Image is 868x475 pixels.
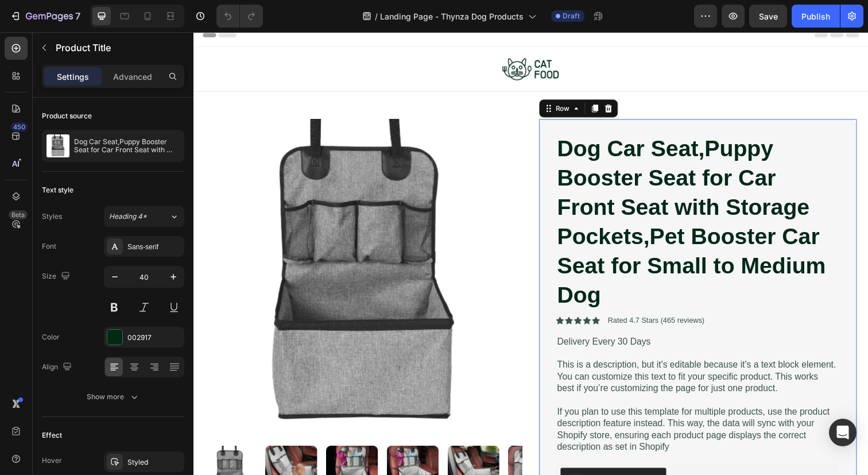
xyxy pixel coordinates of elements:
div: Publish [801,10,830,22]
button: Heading 4* [104,206,184,227]
p: Advanced [113,71,152,83]
div: Open Intercom Messenger [829,419,857,446]
p: 7 [75,9,80,23]
span: / [375,10,378,22]
iframe: To enrich screen reader interactions, please activate Accessibility in Grammarly extension settings [193,32,868,475]
div: Size [42,269,72,284]
div: Text style [42,185,73,195]
p: Settings [57,71,89,83]
p: If you plan to use this template for multiple products, use the product description feature inste... [371,381,657,429]
img: Dog Car Seat,Puppy Booster Seat for Car Front Seat with Storage Pockets,Pet Booster Car Seat for ... [321,422,374,475]
img: SealSubscriptions.png [384,451,398,465]
span: Landing Page - Thynza Dog Products [380,10,524,22]
div: Product source [42,111,92,121]
img: Dog Car Seat,Puppy Booster Seat for Car Front Seat with Storage Pockets,Pet Booster Car Seat for ... [259,422,312,475]
p: This is a description, but it's editable because it's a text block element. You can customize thi... [371,334,657,369]
p: Rated 4.7 Stars (465 reviews) [423,289,522,299]
img: product feature img [46,134,69,157]
span: Draft [563,11,580,21]
img: Dog Car Seat,Puppy Booster Seat for Car Front Seat with Storage Pockets,Pet Booster Car Seat for ... [11,422,64,475]
div: Seal Subscriptions [407,451,474,464]
p: Dog Car Seat,Puppy Booster Seat for Car Front Seat with Storage Pockets,Pet Booster Car Seat for ... [74,138,180,154]
img: Dog Car Seat,Puppy Booster Seat for Car Front Seat with Storage Pockets,Pet Booster Car Seat for ... [73,422,126,475]
div: Hover [42,455,62,466]
div: Undo/Redo [216,5,263,28]
span: Save [759,11,778,21]
button: 7 [5,5,86,28]
div: 450 [11,122,28,132]
div: Styled [127,457,181,468]
div: Styles [42,211,62,222]
div: Color [42,332,60,342]
div: Show more [87,391,140,403]
div: Sans-serif [127,242,181,252]
button: Show more [42,387,184,407]
h1: Dog Car Seat,Puppy Booster Seat for Car Front Seat with Storage Pockets,Pet Booster Car Seat for ... [370,102,658,284]
img: Dog Car Seat,Puppy Booster Seat for Car Front Seat with Storage Pockets,Pet Booster Car Seat for ... [135,422,188,475]
div: Row [367,72,386,83]
p: Delivery Every 30 Days [371,310,657,322]
div: Align [42,360,74,375]
div: Font [42,241,56,252]
span: Heading 4* [109,211,147,222]
button: Save [749,5,787,28]
div: 002917 [127,333,181,343]
p: Product Title [56,41,180,55]
img: Dog Car Seat,Puppy Booster Seat for Car Front Seat with Storage Pockets,Pet Booster Car Seat for ... [197,422,250,475]
button: Seal Subscriptions [375,445,483,472]
div: Effect [42,430,62,441]
button: Publish [792,5,840,28]
div: Beta [9,210,28,219]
